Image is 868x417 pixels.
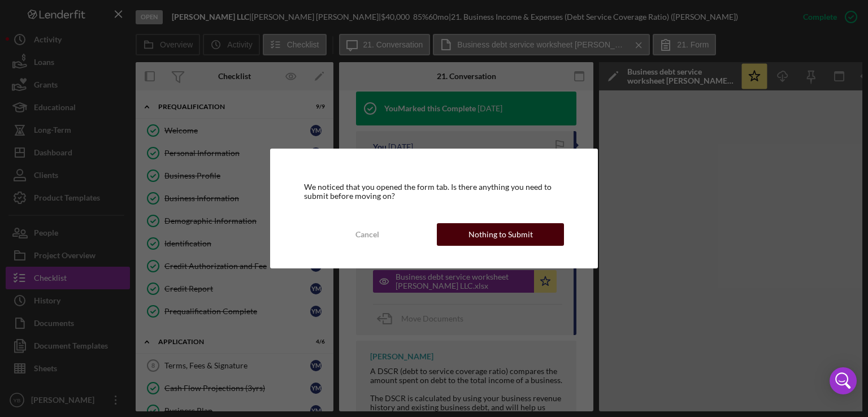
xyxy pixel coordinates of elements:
[355,223,379,246] div: Cancel
[437,223,564,246] button: Nothing to Submit
[830,367,857,394] div: Open Intercom Messenger
[304,183,565,201] div: We noticed that you opened the form tab. Is there anything you need to submit before moving on?
[468,223,533,246] div: Nothing to Submit
[304,223,431,246] button: Cancel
